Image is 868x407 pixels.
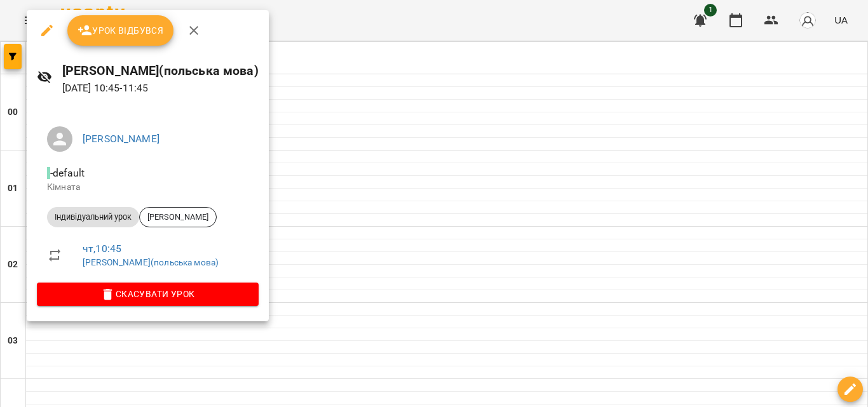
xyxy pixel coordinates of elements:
[47,181,248,194] p: Кімната
[78,23,164,38] span: Урок відбувся
[62,81,259,96] p: [DATE] 10:45 - 11:45
[37,283,259,305] button: Скасувати Урок
[47,211,139,223] span: Індивідуальний урок
[83,243,121,255] a: чт , 10:45
[83,133,159,145] a: [PERSON_NAME]
[83,257,219,267] a: [PERSON_NAME](польська мова)
[47,286,248,302] span: Скасувати Урок
[67,15,174,46] button: Урок відбувся
[62,61,259,81] h6: [PERSON_NAME](польська мова)
[47,167,87,179] span: - default
[140,211,216,223] span: [PERSON_NAME]
[139,207,217,227] div: [PERSON_NAME]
